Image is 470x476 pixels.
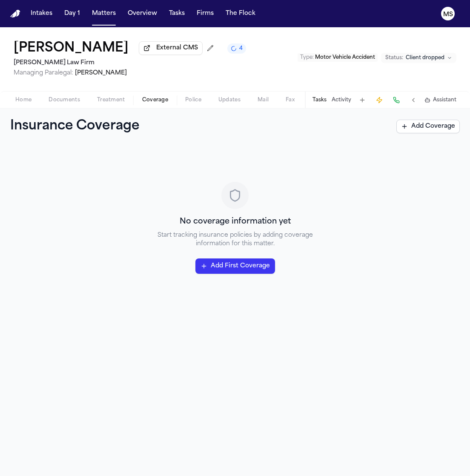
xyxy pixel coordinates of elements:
button: Add Task [356,94,368,106]
button: Add Coverage [396,120,460,133]
span: 4 [239,45,243,52]
span: Fax [286,97,295,103]
button: Day 1 [61,6,83,21]
span: Status: [385,54,403,61]
span: Motor Vehicle Accident [315,55,375,60]
p: Start tracking insurance policies by adding coverage information for this matter. [153,231,317,248]
button: Matters [89,6,119,21]
h1: [PERSON_NAME] [14,41,129,56]
h2: [PERSON_NAME] Law Firm [14,58,246,68]
button: Create Immediate Task [373,94,385,106]
span: Documents [49,97,80,103]
span: Treatment [97,97,125,103]
button: Add First Coverage [195,258,275,274]
span: Mail [258,97,269,103]
span: Assistant [433,97,456,103]
button: Overview [124,6,160,21]
img: Finch Logo [10,10,20,18]
button: Tasks [312,97,327,103]
span: Client dropped [406,54,444,61]
h1: Insurance Coverage [10,119,158,134]
span: Coverage [142,97,168,103]
button: Change status from Client dropped [381,53,456,63]
button: External CMS [139,41,203,55]
span: Managing Paralegal: [14,70,73,76]
button: The Flock [222,6,259,21]
span: Home [15,97,32,103]
a: Home [10,10,20,18]
span: Updates [218,97,241,103]
button: Intakes [27,6,56,21]
span: External CMS [156,44,198,52]
button: Activity [332,97,351,103]
span: Type : [300,55,314,60]
span: [PERSON_NAME] [75,70,127,76]
span: Police [185,97,201,103]
button: Tasks [166,6,188,21]
button: Edit matter name [14,41,129,56]
button: Make a Call [390,94,402,106]
h3: No coverage information yet [180,216,291,228]
button: 4 active tasks [227,43,246,54]
button: Firms [193,6,217,21]
button: Assistant [424,97,456,103]
text: MS [443,11,453,17]
button: Edit Type: Motor Vehicle Accident [298,53,378,62]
